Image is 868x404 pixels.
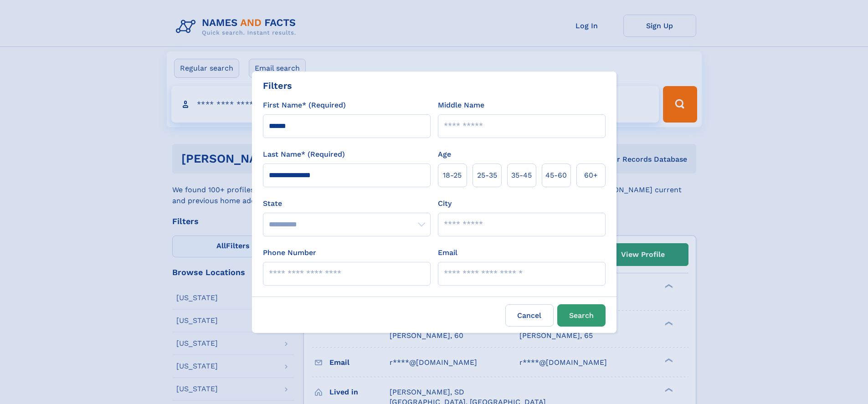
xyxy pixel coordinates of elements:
label: Phone Number [263,247,316,258]
label: Email [438,247,457,258]
div: Filters [263,79,292,92]
span: 45‑60 [545,170,567,181]
span: 35‑45 [511,170,532,181]
label: State [263,198,431,209]
label: Middle Name [438,100,484,111]
button: Search [557,304,606,327]
label: Last Name* (Required) [263,149,345,160]
label: Cancel [505,304,554,327]
span: 60+ [584,170,598,181]
label: Age [438,149,451,160]
span: 18‑25 [443,170,462,181]
label: First Name* (Required) [263,100,346,111]
span: 25‑35 [477,170,497,181]
label: City [438,198,452,209]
